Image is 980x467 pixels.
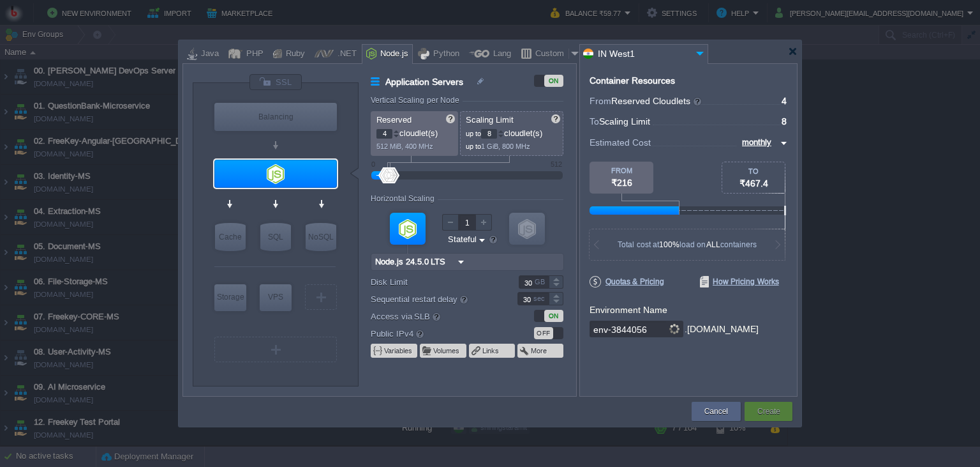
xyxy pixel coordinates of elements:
[260,284,292,310] div: VPS
[590,116,599,126] span: To
[611,96,702,106] span: Reserved Cloudlets
[376,45,408,64] div: Node.js
[260,223,291,251] div: SQL Databases
[466,142,481,150] span: up to
[685,321,759,338] div: .[DOMAIN_NAME]
[551,160,562,168] div: 512
[757,405,780,418] button: Create
[466,125,559,139] p: cloudlet(s)
[384,346,413,356] button: Variables
[704,405,728,418] button: Cancel
[599,116,650,126] span: Scaling Limit
[260,284,292,311] div: Elastic VPS
[544,310,563,322] div: ON
[242,45,264,64] div: PHP
[306,223,336,251] div: NoSQL Databases
[531,45,568,64] div: Custom
[700,276,779,287] span: How Pricing Works
[590,96,611,106] span: From
[782,116,787,126] span: 8
[531,346,548,356] button: More
[306,223,336,251] div: NoSQL
[590,167,653,174] div: FROM
[376,142,433,150] span: 512 MiB, 400 MHz
[371,96,463,105] div: Vertical Scaling per Node
[371,326,500,341] label: Public IPv4
[214,284,246,311] div: Storage Containers
[371,194,438,203] div: Horizontal Scaling
[590,135,651,149] span: Estimated Cost
[371,160,375,168] div: 0
[334,45,357,64] div: .NET
[215,223,246,251] div: Cache
[782,96,787,106] span: 4
[305,284,337,310] div: Create New Layer
[214,103,337,131] div: Load Balancer
[590,305,667,315] label: Environment Name
[489,45,511,64] div: Lang
[535,276,547,288] div: GB
[739,178,768,188] span: ₹467.4
[466,115,514,125] span: Scaling Limit
[371,292,500,306] label: Sequential restart delay
[429,45,459,64] div: Python
[371,309,500,323] label: Access via SLB
[197,45,219,64] div: Java
[533,293,547,305] div: sec
[260,223,291,251] div: SQL
[214,160,337,188] div: Application Servers
[371,275,500,289] label: Disk Limit
[611,178,632,188] span: ₹216
[481,142,530,150] span: 1 GiB, 800 MHz
[214,103,337,131] div: Balancing
[433,346,461,356] button: Volumes
[376,125,454,139] p: cloudlet(s)
[466,130,481,137] span: up to
[214,337,337,362] div: Create New Layer
[376,115,412,125] span: Reserved
[590,276,664,287] span: Quotas & Pricing
[590,76,675,86] div: Container Resources
[722,167,785,175] div: TO
[482,346,500,356] button: Links
[282,45,305,64] div: Ruby
[214,284,246,310] div: Storage
[534,327,553,339] div: OFF
[544,75,563,87] div: ON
